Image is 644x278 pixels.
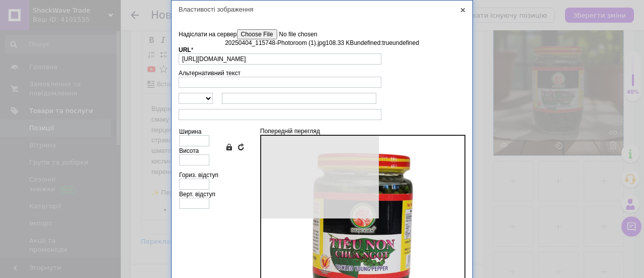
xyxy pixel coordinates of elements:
td: undefined:true [354,39,392,46]
div: Властивості зображення [172,1,472,18]
label: Гориз. відступ [179,172,218,179]
td: 20250404_115748-Photoroom (1).jpg [225,39,326,46]
label: Висота [179,147,199,154]
label: Верт. відступ [179,191,215,198]
input: Надіслати на сервер [237,29,351,39]
a: Очистити поля розмірів [237,143,245,151]
body: Редактор, 8C0696A3-8188-47BA-A1BD-1FB3AC9A2625 [10,10,150,21]
label: Альтернативний текст [179,70,240,77]
span: Надіслати на сервер [179,31,237,38]
a: Закрити [458,6,467,15]
li: Витриманий у спеціальному маринаді з води, оцту, солі та цукру — зберігає природну текстуру [30,111,130,153]
a: Зберегти пропорції [225,143,233,151]
label: Надіслати на сервер [179,29,351,39]
label: URL [179,46,193,53]
td: 108.33 KB [326,39,354,46]
label: Ширина [179,128,201,135]
button: undefined [392,39,419,46]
